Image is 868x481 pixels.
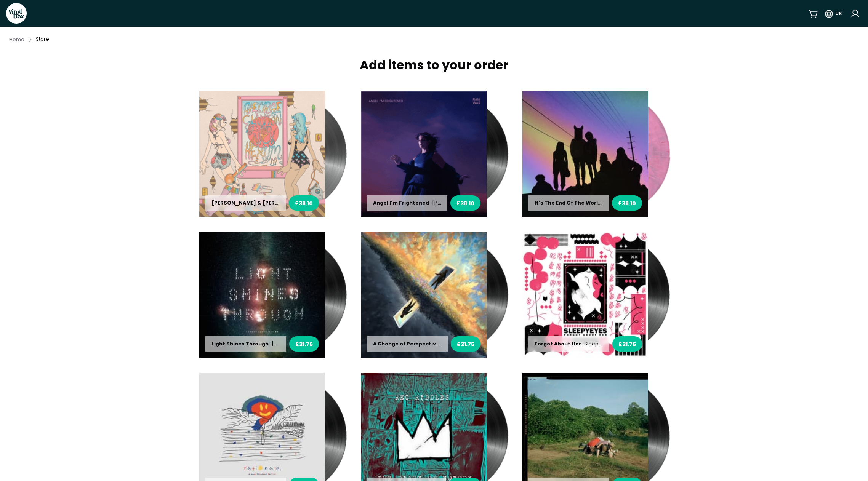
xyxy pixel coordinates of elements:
div: UK [835,10,842,17]
h1: Add items to your order [199,58,669,73]
span: £31.75 [457,340,474,348]
button: UK [824,6,842,20]
a: Home [9,35,24,43]
button: £31.75 [451,336,480,352]
span: £31.75 [295,340,313,348]
span: £38.10 [295,200,313,208]
button: £38.10 [289,195,319,211]
button: £38.10 [612,195,642,211]
span: £31.75 [618,340,636,348]
button: £38.10 [450,195,480,211]
button: £31.75 [289,336,319,352]
p: Store [36,35,49,43]
span: £38.10 [618,200,636,208]
span: £38.10 [456,200,474,208]
button: £31.75 [612,336,642,352]
span: Home [9,36,24,43]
